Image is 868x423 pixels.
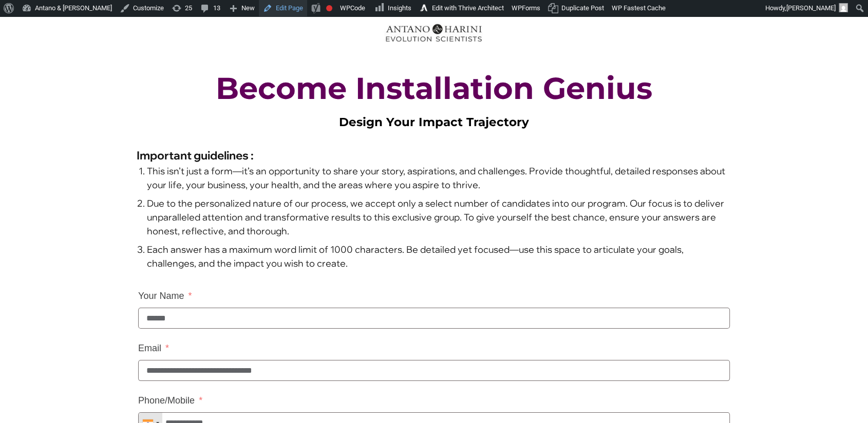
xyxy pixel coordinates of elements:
[339,115,529,129] strong: Design Your Impact Trajectory
[147,197,724,237] span: Due to the personalized nature of our process, we accept only a select number of candidates into ...
[138,339,169,357] label: Email
[147,244,684,269] span: Each answer has a maximum word limit of 1000 characters. Be detailed yet focused—use this space t...
[147,165,725,191] span: This isn’t just a form—it’s an opportunity to share your story, aspirations, and challenges. Prov...
[326,5,332,11] div: Focus keyphrase not set
[138,287,192,305] label: Your Name
[370,18,498,50] img: A&H_Evosci_3in_RGB_BonW_page-0001
[137,148,254,163] span: Important guidelines :
[138,391,202,410] label: Phone/Mobile
[786,4,836,12] span: [PERSON_NAME]
[138,360,730,381] input: Email
[388,4,411,12] span: Insights
[216,70,652,107] strong: Become Installation Genius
